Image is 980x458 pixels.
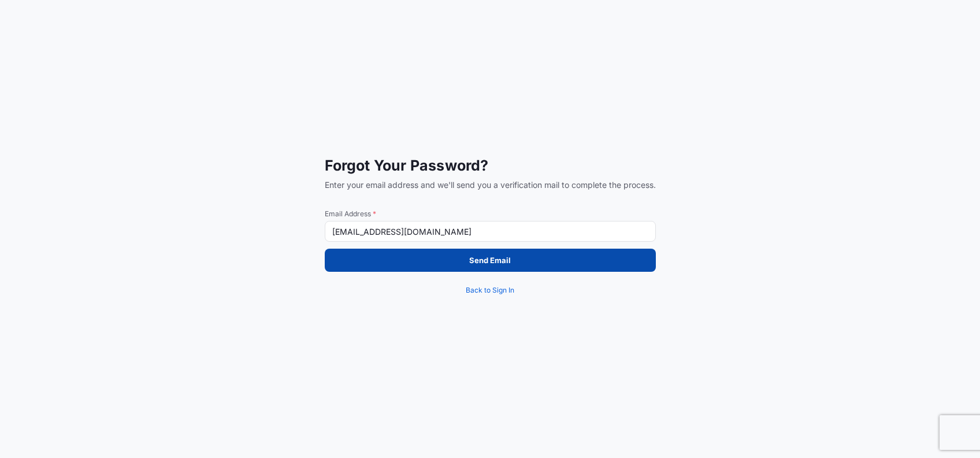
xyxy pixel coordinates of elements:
input: example@gmail.com [325,221,656,242]
span: Forgot Your Password? [325,156,656,175]
button: Send Email [325,249,656,272]
a: Back to Sign In [325,279,656,302]
span: Back to Sign In [466,285,514,296]
p: Send Email [469,254,511,266]
span: Enter your email address and we'll send you a verification mail to complete the process. [325,179,656,191]
span: Email Address [325,209,656,219]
